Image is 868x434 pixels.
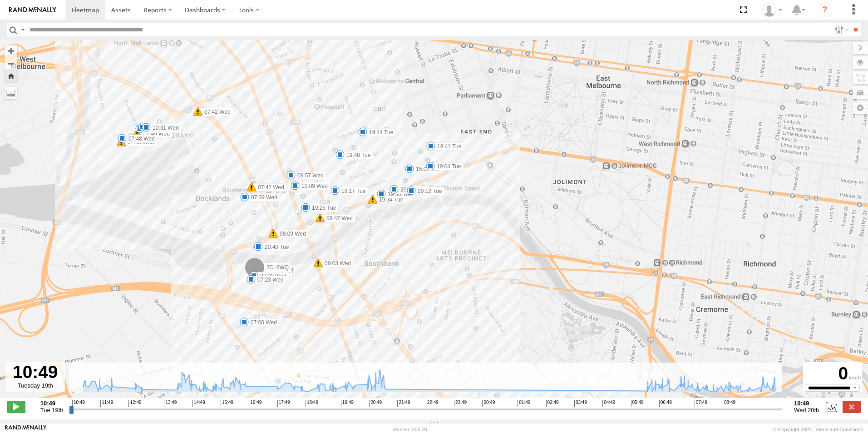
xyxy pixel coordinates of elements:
label: 19:48 Tue [340,151,373,159]
span: 08:49 [723,400,735,407]
span: 06:49 [659,400,672,407]
div: 0 [804,363,861,384]
label: Close [843,401,861,413]
label: 08:42 Wed [320,214,355,222]
label: 19:04 Tue [430,162,464,171]
span: 14:49 [192,400,205,407]
label: Search Filter Options [831,23,850,36]
label: 20:40 Tue [258,243,291,251]
label: 10:31 Wed [146,124,182,132]
i: ? [818,3,832,17]
span: Wed 20th Aug 2025 [794,407,819,414]
span: 21:49 [397,400,410,407]
span: 05:49 [631,400,644,407]
span: 11:49 [100,400,113,407]
label: 19:17 Tue [335,187,368,195]
a: Terms and Conditions [815,427,863,432]
div: Version: 306.00 [393,427,427,432]
img: rand-logo.svg [9,7,56,13]
label: 19:36 Tue [381,190,414,198]
label: 07:23 Wed [251,276,286,284]
span: 22:49 [426,400,439,407]
label: Search Query [19,23,26,36]
label: 09:57 Wed [291,172,326,180]
span: 17:49 [277,400,290,407]
span: 23:49 [454,400,467,407]
span: 00:49 [482,400,495,407]
span: 01:49 [518,400,530,407]
span: 03:49 [574,400,587,407]
label: 10:09 Wed [295,182,330,190]
label: 07:20 Wed [254,272,289,280]
button: Zoom out [5,57,17,70]
span: 07:49 [695,400,707,407]
span: 04:49 [602,400,615,407]
span: 10:49 [72,400,85,407]
span: 13:49 [164,400,177,407]
label: 19:34 Tue [373,196,406,204]
span: 2CL6WQ [266,265,289,271]
label: 07:48 Wed [122,135,158,143]
label: 20:12 Tue [411,187,444,195]
span: 16:49 [249,400,261,407]
label: 07:39 Wed [245,193,280,202]
div: © Copyright 2025 - [773,427,863,432]
label: 07:42 Wed [198,108,233,116]
label: Play/Stop [7,401,25,413]
strong: 10:49 [794,400,819,407]
label: 19:25 Tue [306,204,339,212]
button: Zoom Home [5,70,17,82]
label: 09:03 Wed [318,259,354,267]
label: 19:44 Tue [363,128,396,136]
a: Visit our Website [5,425,47,434]
label: 07:42 Wed [252,183,287,192]
label: 18:41 Tue [431,142,464,151]
strong: 10:49 [40,400,64,407]
span: 12:49 [128,400,141,407]
span: 20:49 [369,400,382,407]
label: 08:09 Wed [273,230,309,238]
label: Measure [5,86,17,99]
span: 02:49 [546,400,559,407]
span: Tue 19th Aug 2025 [40,407,64,414]
label: 07:00 Wed [244,318,280,327]
button: Zoom in [5,45,17,57]
label: Map Settings [853,101,868,114]
label: 07:49 Wed [137,130,173,138]
span: 15:49 [221,400,233,407]
div: Sean Aliphon [759,3,785,17]
span: 19:49 [341,400,354,407]
span: 18:49 [306,400,318,407]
